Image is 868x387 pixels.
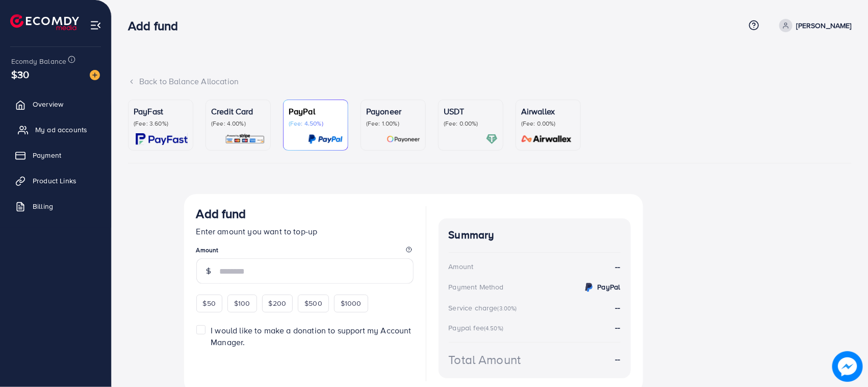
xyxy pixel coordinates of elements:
small: (3.00%) [498,304,517,312]
img: menu [90,19,101,31]
div: Back to Balance Allocation [128,76,852,87]
a: Payment [8,145,104,165]
span: $200 [269,298,287,308]
p: (Fee: 4.50%) [289,119,343,128]
a: Overview [8,94,104,114]
p: PayFast [134,105,188,117]
span: $1000 [341,298,362,308]
a: Product Links [8,171,104,191]
div: Amount [449,261,474,272]
p: Enter amount you want to top-up [196,225,414,237]
p: USDT [444,105,498,117]
span: Product Links [33,176,76,186]
span: Overview [33,99,63,109]
p: PayPal [289,105,343,117]
span: Billing [33,201,53,211]
div: Paypal fee [449,323,507,333]
img: card [387,133,420,145]
strong: -- [615,261,620,273]
span: Ecomdy Balance [11,56,66,66]
p: (Fee: 0.00%) [521,119,575,128]
img: image [90,70,100,80]
span: I would like to make a donation to support my Account Manager. [211,325,411,348]
span: My ad accounts [35,125,87,135]
span: $500 [304,298,322,308]
p: (Fee: 0.00%) [444,119,498,128]
a: [PERSON_NAME] [775,19,852,32]
small: (4.50%) [484,324,503,332]
h3: Add fund [196,206,246,221]
a: My ad accounts [8,119,104,140]
p: [PERSON_NAME] [797,19,852,32]
p: Payoneer [366,105,420,117]
strong: -- [615,353,620,365]
p: (Fee: 4.00%) [211,119,265,128]
p: (Fee: 3.60%) [134,119,188,128]
strong: -- [615,302,620,313]
img: credit [583,281,595,294]
img: card [486,133,498,145]
div: Payment Method [449,282,504,292]
strong: -- [615,322,620,333]
img: card [136,133,188,145]
p: (Fee: 1.00%) [366,119,420,128]
h4: Summary [449,229,621,241]
img: card [518,133,575,145]
h3: Add fund [128,18,186,33]
legend: Amount [196,246,414,258]
span: $30 [11,67,29,82]
a: Billing [8,196,104,216]
img: card [308,133,343,145]
span: $50 [203,298,216,308]
p: Credit Card [211,105,265,117]
div: Service charge [449,303,520,313]
span: Payment [33,150,61,160]
div: Total Amount [449,351,521,369]
img: image [832,351,862,381]
strong: PayPal [598,282,621,292]
img: logo [10,14,79,30]
p: Airwallex [521,105,575,117]
img: card [225,133,265,145]
span: $100 [234,298,250,308]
